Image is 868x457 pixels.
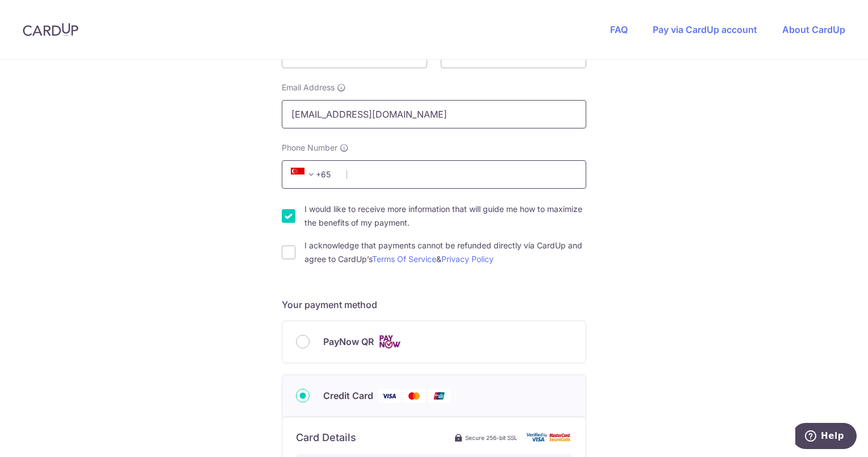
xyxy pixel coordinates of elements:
div: Credit Card Visa Mastercard Union Pay [296,389,572,403]
input: Email address [282,100,586,128]
a: About CardUp [782,24,845,35]
a: Pay via CardUp account [653,24,757,35]
a: Privacy Policy [441,254,494,264]
a: Terms Of Service [372,254,436,264]
span: Email Address [282,82,335,93]
label: I acknowledge that payments cannot be refunded directly via CardUp and agree to CardUp’s & [304,239,586,266]
a: FAQ [610,24,628,35]
span: Phone Number [282,142,337,153]
img: Mastercard [403,389,425,403]
span: +65 [291,168,318,181]
iframe: Opens a widget where you can find more information [795,423,857,451]
img: CardUp [23,23,78,36]
span: +65 [287,168,339,181]
span: PayNow QR [323,335,374,348]
span: Credit Card [323,389,373,402]
img: Cards logo [378,335,401,349]
img: Visa [378,389,400,403]
span: Secure 256-bit SSL [465,433,518,442]
img: card secure [527,433,572,442]
h6: Card Details [296,431,356,444]
h5: Your payment method [282,298,586,311]
label: I would like to receive more information that will guide me how to maximize the benefits of my pa... [304,202,586,230]
div: PayNow QR Cards logo [296,335,572,349]
img: Union Pay [428,389,450,403]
